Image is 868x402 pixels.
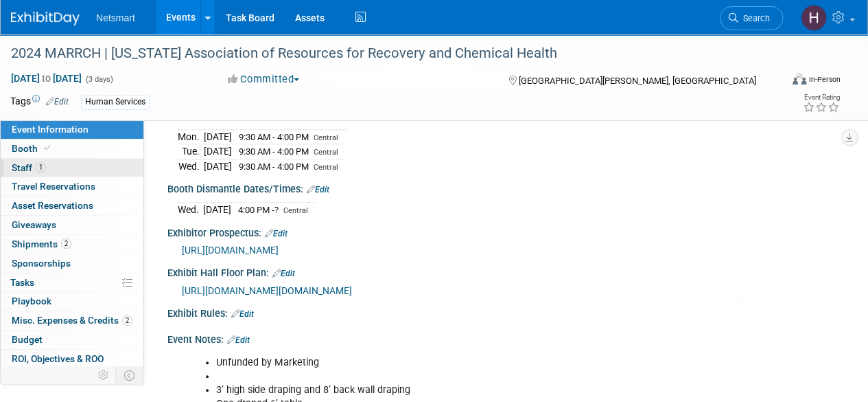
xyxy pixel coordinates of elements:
span: Netsmart [96,12,135,23]
div: 2024 MARRCH | [US_STATE] Association of Resources for Recovery and Chemical Health [6,41,770,66]
td: Tags [10,94,69,110]
a: Tasks [1,273,143,292]
span: 1 [36,162,46,172]
td: Toggle Event Tabs [116,366,144,384]
td: [DATE] [204,129,232,144]
img: ExhibitDay [11,12,80,25]
td: Tue. [178,144,204,159]
span: to [40,73,53,84]
a: Misc. Expenses & Credits2 [1,311,143,330]
span: Tasks [10,277,34,288]
td: Wed. [178,202,203,216]
td: Mon. [178,129,204,144]
a: [URL][DOMAIN_NAME][DOMAIN_NAME] [182,285,352,296]
div: Event Format [719,71,841,92]
a: Travel Reservations [1,177,143,196]
a: Edit [272,269,295,278]
span: Shipments [12,238,71,249]
div: Event Rating [803,94,840,101]
span: (3 days) [84,75,113,84]
i: Booth reservation complete [44,144,51,152]
a: Budget [1,331,143,349]
a: Event Information [1,120,143,139]
a: Playbook [1,292,143,311]
span: ROI, Objectives & ROO [12,353,104,364]
td: [DATE] [203,202,231,216]
a: ROI, Objectives & ROO [1,350,143,368]
span: [DATE] [DATE] [10,72,82,85]
div: Exhibitor Prospectus: [167,223,841,241]
a: Edit [227,335,250,345]
span: ? [274,205,279,215]
span: Misc. Expenses & Credits [12,315,132,326]
td: Wed. [178,159,204,173]
span: 9:30 AM - 4:00 PM [239,161,309,172]
a: Sponsorships [1,254,143,273]
span: Central [283,206,308,215]
a: Search [720,6,783,30]
span: [GEOGRAPHIC_DATA][PERSON_NAME], [GEOGRAPHIC_DATA] [518,76,755,86]
a: Giveaways [1,216,143,234]
span: Booth [12,143,54,154]
button: Committed [223,72,305,87]
span: Playbook [12,295,51,306]
span: Central [314,133,338,142]
span: Asset Reservations [12,200,93,211]
td: [DATE] [204,159,232,173]
img: Format-Inperson.png [793,74,806,85]
div: Human Services [81,95,150,109]
span: Travel Reservations [12,181,95,192]
a: Edit [307,185,329,194]
span: Budget [12,334,43,345]
a: Shipments2 [1,235,143,254]
span: Giveaways [12,219,56,230]
span: Sponsorships [12,258,71,269]
span: 9:30 AM - 4:00 PM [239,132,309,142]
td: [DATE] [204,144,232,159]
li: 3’ high side draping and 8’ back wall draping [216,383,699,397]
span: Central [314,148,338,157]
span: 4:00 PM - [238,205,281,215]
div: In-Person [808,74,841,85]
span: 2 [61,238,71,249]
span: Staff [12,162,46,173]
span: 9:30 AM - 4:00 PM [239,146,309,157]
td: Personalize Event Tab Strip [92,366,116,384]
div: Exhibit Rules: [167,303,841,321]
span: Central [314,163,338,172]
a: Edit [265,229,288,238]
a: Asset Reservations [1,197,143,215]
span: Event Information [12,124,89,135]
li: Unfunded by Marketing [216,356,699,370]
a: Edit [46,97,69,107]
a: Staff1 [1,159,143,177]
a: [URL][DOMAIN_NAME] [182,245,279,256]
div: Exhibit Hall Floor Plan: [167,263,841,280]
span: 2 [122,315,132,326]
div: Event Notes: [167,329,841,347]
a: Booth [1,139,143,158]
span: Search [738,13,770,23]
div: Booth Dismantle Dates/Times: [167,179,841,197]
a: Edit [231,309,254,319]
img: Hannah Norsworthy [801,5,827,31]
